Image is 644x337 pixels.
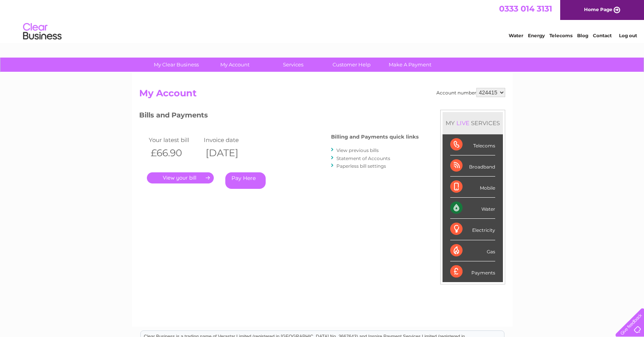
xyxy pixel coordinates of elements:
[261,58,325,72] a: Services
[23,20,62,43] img: logo.png
[331,134,419,140] h4: Billing and Payments quick links
[450,198,495,219] div: Water
[203,58,266,72] a: My Account
[147,145,202,161] th: £66.90
[549,33,572,38] a: Telecoms
[528,33,545,38] a: Energy
[147,172,214,183] a: .
[139,88,505,102] h2: My Account
[145,58,208,72] a: My Clear Business
[499,4,552,13] a: 0333 014 3131
[455,119,471,127] div: LIVE
[336,155,390,161] a: Statement of Accounts
[378,58,442,72] a: Make A Payment
[593,33,612,38] a: Contact
[225,172,266,189] a: Pay Here
[336,163,386,169] a: Paperless bill settings
[147,135,202,145] td: Your latest bill
[436,88,505,97] div: Account number
[141,4,504,37] div: Clear Business is a trading name of Verastar Limited (registered in [GEOGRAPHIC_DATA] No. 3667643...
[202,135,257,145] td: Invoice date
[336,147,379,153] a: View previous bills
[577,33,588,38] a: Blog
[450,177,495,198] div: Mobile
[509,33,523,38] a: Water
[139,110,419,123] h3: Bills and Payments
[450,240,495,261] div: Gas
[202,145,257,161] th: [DATE]
[450,134,495,155] div: Telecoms
[320,58,383,72] a: Customer Help
[450,261,495,282] div: Payments
[619,33,637,38] a: Log out
[450,155,495,177] div: Broadband
[450,219,495,240] div: Electricity
[443,112,503,134] div: MY SERVICES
